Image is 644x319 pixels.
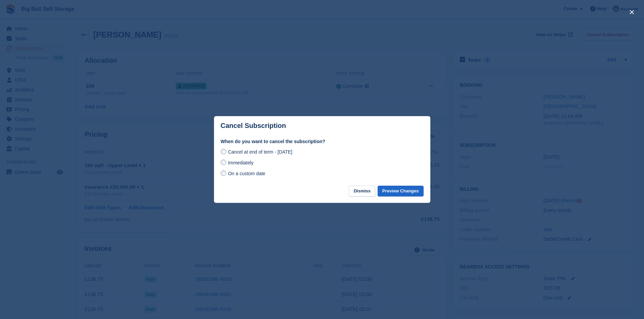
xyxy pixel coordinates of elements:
label: When do you want to cancel the subscription? [221,138,424,145]
input: Cancel at end of term - [DATE] [221,149,226,154]
button: Dismiss [349,186,375,197]
span: Cancel at end of term - [DATE] [228,149,292,155]
button: close [626,7,637,18]
input: On a custom date [221,170,226,176]
button: Preview Changes [378,186,424,197]
span: Immediately [228,160,253,165]
input: Immediately [221,160,226,165]
p: Cancel Subscription [221,122,286,130]
span: On a custom date [228,171,265,176]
